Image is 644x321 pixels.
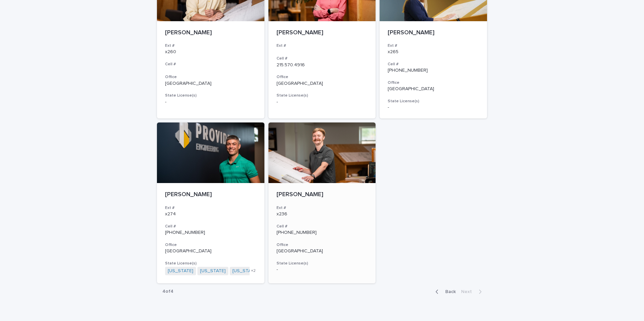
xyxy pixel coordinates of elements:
[458,289,487,295] button: Next
[165,248,256,254] p: [GEOGRAPHIC_DATA]
[461,289,476,294] span: Next
[165,212,176,216] a: x274
[388,62,479,67] h3: Cell #
[277,267,368,273] p: -
[277,205,368,211] h3: Ext #
[388,49,398,54] a: x265
[165,62,256,67] h3: Cell #
[277,191,368,199] p: [PERSON_NAME]
[388,105,479,110] p: -
[165,93,256,98] h3: State License(s)
[277,81,368,86] p: [GEOGRAPHIC_DATA]
[165,261,256,266] h3: State License(s)
[232,268,258,274] a: [US_STATE]
[277,242,368,248] h3: Office
[165,224,256,229] h3: Cell #
[277,93,368,98] h3: State License(s)
[388,43,479,48] h3: Ext #
[277,261,368,266] h3: State License(s)
[388,68,428,73] a: [PHONE_NUMBER]
[165,49,176,54] a: x260
[277,74,368,80] h3: Office
[157,283,179,300] p: 4 of 4
[165,230,205,235] a: [PHONE_NUMBER]
[388,80,479,85] h3: Office
[268,122,376,283] a: [PERSON_NAME]Ext #x236Cell #[PHONE_NUMBER]Office[GEOGRAPHIC_DATA]State License(s)-
[277,212,287,216] a: x236
[277,29,368,37] p: [PERSON_NAME]
[277,230,317,235] a: [PHONE_NUMBER]
[165,29,256,37] p: [PERSON_NAME]
[277,63,305,67] a: 215.570.4916
[165,191,256,199] p: [PERSON_NAME]
[441,289,456,294] span: Back
[165,205,256,211] h3: Ext #
[251,269,256,273] span: + 2
[168,268,193,274] a: [US_STATE]
[165,242,256,248] h3: Office
[388,86,479,92] p: [GEOGRAPHIC_DATA]
[200,268,226,274] a: [US_STATE]
[388,29,479,37] p: [PERSON_NAME]
[165,81,256,86] p: [GEOGRAPHIC_DATA]
[277,224,368,229] h3: Cell #
[277,43,368,48] h3: Ext #
[277,56,368,61] h3: Cell #
[165,99,256,105] p: -
[277,99,368,105] p: -
[157,122,264,283] a: [PERSON_NAME]Ext #x274Cell #[PHONE_NUMBER]Office[GEOGRAPHIC_DATA]State License(s)[US_STATE] [US_S...
[165,74,256,80] h3: Office
[430,289,458,295] button: Back
[388,99,479,104] h3: State License(s)
[277,248,368,254] p: [GEOGRAPHIC_DATA]
[165,43,256,48] h3: Ext #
